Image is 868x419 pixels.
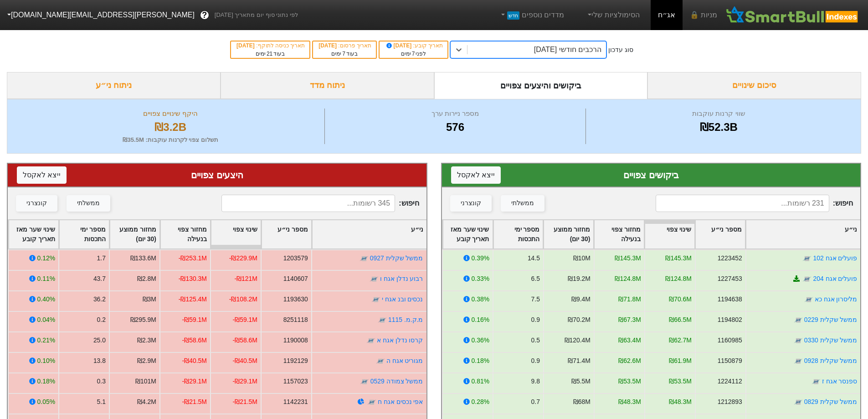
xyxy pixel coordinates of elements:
[9,220,58,248] div: Toggle SortBy
[412,51,415,57] span: 7
[564,336,590,345] div: ₪120.4M
[93,356,106,366] div: 13.8
[793,398,802,407] img: tase link
[234,274,257,284] div: -₪121M
[384,41,443,50] div: תאריך קובע :
[804,295,813,304] img: tase link
[318,41,371,50] div: תאריך פרסום :
[182,377,207,386] div: -₪29.1M
[7,72,221,99] div: ניתוח ני״ע
[665,274,691,284] div: ₪124.8M
[793,357,802,366] img: tase link
[724,6,861,24] img: SmartBull
[97,253,106,263] div: 1.7
[215,10,298,20] span: לפי נתוני סוף יום מתאריך [DATE]
[130,253,156,263] div: ₪133.6M
[97,315,106,325] div: 0.2
[669,336,692,345] div: ₪62.7M
[182,397,207,407] div: -₪21.5M
[135,377,156,386] div: ₪101M
[717,356,742,366] div: 1150879
[110,220,159,248] div: Toggle SortBy
[804,336,857,344] a: ממשל שקלית 0330
[97,397,106,407] div: 5.1
[382,295,423,303] a: נכסים ובנ אגח י
[367,398,376,407] img: tase link
[370,378,423,385] a: ממשל צמודה 0529
[370,254,423,262] a: ממשל שקלית 0927
[267,51,272,57] span: 21
[221,72,434,99] div: ניתוח מדד
[669,397,692,407] div: ₪48.3M
[233,397,257,407] div: -₪21.5M
[283,377,308,386] div: 1157023
[93,336,106,345] div: 25.0
[531,336,539,345] div: 0.5
[37,397,55,407] div: 0.05%
[312,220,426,248] div: Toggle SortBy
[130,315,156,325] div: ₪295.9M
[376,357,385,366] img: tase link
[380,275,423,282] a: רבוע נדלן אגח ו
[137,274,156,284] div: ₪2.8M
[19,119,322,135] div: ₪3.2B
[137,397,156,407] div: ₪4.2M
[618,397,641,407] div: ₪48.3M
[717,315,742,325] div: 1194802
[802,254,812,263] img: tase link
[182,356,207,366] div: -₪40.5M
[471,274,489,284] div: 0.33%
[647,72,861,99] div: סיכום שינויים
[179,274,207,284] div: -₪130.3M
[386,357,423,364] a: מגוריט אגח ה
[283,315,308,325] div: 8251118
[793,316,802,325] img: tase link
[471,315,489,325] div: 0.16%
[17,166,67,184] button: ייצא לאקסל
[793,336,802,345] img: tase link
[804,357,857,364] a: ממשל שקלית 0928
[814,295,857,303] a: מליסרון אגח כא
[665,253,691,263] div: ₪145.3M
[233,377,257,386] div: -₪29.1M
[366,336,375,345] img: tase link
[618,356,641,366] div: ₪62.6M
[573,253,590,263] div: ₪10M
[588,109,849,119] div: שווי קרנות עוקבות
[221,195,395,212] input: 345 רשומות...
[717,274,742,284] div: 1227453
[531,356,539,366] div: 0.9
[531,274,539,284] div: 6.5
[385,42,413,49] span: [DATE]
[669,377,692,386] div: ₪53.5M
[493,220,543,248] div: Toggle SortBy
[236,50,305,58] div: בעוד ימים
[531,397,539,407] div: 0.7
[236,41,305,50] div: תאריך כניסה לתוקף :
[669,295,692,304] div: ₪70.6M
[511,198,534,208] div: ממשלתי
[378,316,387,325] img: tase link
[471,356,489,366] div: 0.18%
[527,253,539,263] div: 14.5
[283,295,308,304] div: 1193630
[443,220,493,248] div: Toggle SortBy
[77,198,100,208] div: ממשלתי
[59,220,109,248] div: Toggle SortBy
[495,6,568,24] a: מדדים נוספיםחדש
[370,274,379,284] img: tase link
[327,119,583,135] div: 576
[695,220,745,248] div: Toggle SortBy
[804,398,857,405] a: ממשל שקלית 0829
[37,253,55,263] div: 0.12%
[813,275,857,282] a: פועלים אגח 204
[451,166,501,184] button: ייצא לאקסל
[179,295,207,304] div: -₪125.4M
[588,119,849,135] div: ₪52.3B
[233,336,257,345] div: -₪58.6M
[568,274,591,284] div: ₪19.2M
[618,336,641,345] div: ₪63.4M
[568,356,591,366] div: ₪71.4M
[531,315,539,325] div: 0.9
[371,295,380,304] img: tase link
